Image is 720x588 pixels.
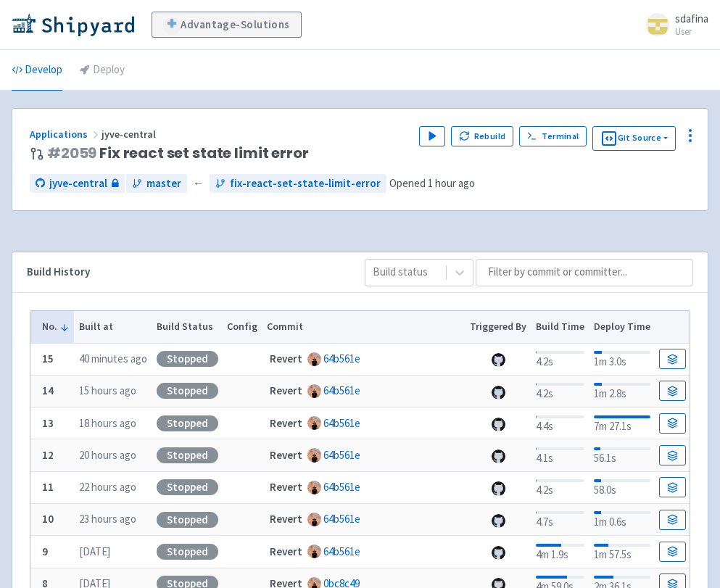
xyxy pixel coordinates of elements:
a: Build Details [659,510,685,530]
a: 64b561e [323,480,360,494]
b: 14 [42,384,54,397]
div: 56.1s [594,444,650,467]
span: fix-react-set-state-limit-error [230,175,381,192]
span: jyve-central [49,175,107,192]
a: Advantage-Solutions [152,12,302,38]
time: 15 hours ago [79,384,136,397]
small: User [675,27,708,36]
a: 64b561e [323,448,360,462]
strong: Revert [270,512,302,526]
time: 1 hour ago [428,176,475,190]
b: 10 [42,512,54,526]
span: sdafina [675,12,708,25]
a: sdafina User [637,13,708,36]
div: Stopped [157,351,218,367]
a: fix-react-set-state-limit-error [210,174,386,194]
a: 64b561e [323,352,360,365]
th: Build Status [152,311,223,343]
span: Opened [389,176,475,190]
span: ← [193,175,204,192]
span: Fix react set state limit error [47,145,308,162]
button: No. [42,319,70,334]
a: Applications [30,128,102,141]
a: #2059 [47,143,96,163]
div: 4.2s [536,476,584,499]
th: Deploy Time [589,311,655,343]
a: 64b561e [323,512,360,526]
b: 11 [42,480,54,494]
div: Stopped [157,383,218,399]
a: 64b561e [323,416,360,430]
a: 64b561e [323,384,360,397]
a: Build Details [659,413,685,434]
button: Git Source [592,126,676,151]
time: 23 hours ago [79,512,136,526]
strong: Revert [270,480,302,494]
time: 22 hours ago [79,480,136,494]
div: 7m 27.1s [594,413,650,435]
th: Triggered By [465,311,531,343]
strong: Revert [270,352,302,365]
a: Deploy [80,50,125,91]
div: Stopped [157,479,218,495]
a: Build Details [659,349,685,369]
div: 4.7s [536,508,584,531]
input: Filter by commit or committer... [476,259,693,286]
th: Build Time [531,311,589,343]
strong: Revert [270,384,302,397]
b: 9 [42,544,48,558]
div: 4.1s [536,444,584,467]
a: Develop [12,50,62,91]
div: 1m 0.6s [594,508,650,531]
div: 4.2s [536,348,584,370]
th: Commit [262,311,465,343]
div: Stopped [157,447,218,463]
strong: Revert [270,416,302,430]
time: [DATE] [79,544,110,558]
div: 1m 3.0s [594,348,650,370]
div: 4.2s [536,380,584,402]
div: 58.0s [594,476,650,499]
button: Play [419,126,445,146]
strong: Revert [270,448,302,462]
time: 20 hours ago [79,448,136,462]
div: 1m 2.8s [594,380,650,402]
span: master [146,175,181,192]
strong: Revert [270,544,302,558]
a: Terminal [519,126,587,146]
a: jyve-central [30,174,125,194]
th: Built at [74,311,152,343]
span: jyve-central [102,128,158,141]
div: 4m 1.9s [536,541,584,563]
a: Build Details [659,445,685,465]
button: Rebuild [451,126,513,146]
a: master [126,174,187,194]
div: Stopped [157,512,218,528]
a: 64b561e [323,544,360,558]
b: 15 [42,352,54,365]
div: 1m 57.5s [594,541,650,563]
b: 13 [42,416,54,430]
div: 4.4s [536,413,584,435]
div: Stopped [157,544,218,560]
time: 40 minutes ago [79,352,147,365]
a: Build Details [659,542,685,562]
time: 18 hours ago [79,416,136,430]
div: Stopped [157,415,218,431]
img: Shipyard logo [12,13,134,36]
b: 12 [42,448,54,462]
a: Build Details [659,381,685,401]
a: Build Details [659,477,685,497]
th: Config [223,311,262,343]
div: Build History [27,264,342,281]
